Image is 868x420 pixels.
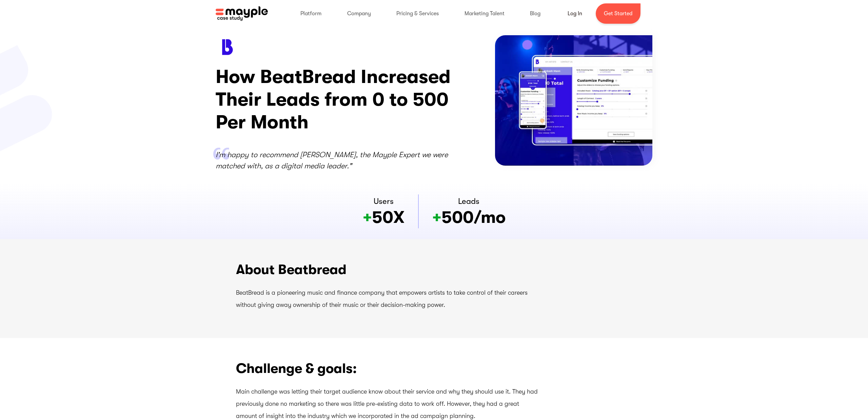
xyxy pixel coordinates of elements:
[363,207,405,228] p: 50X
[559,5,590,22] a: Log In
[523,3,547,24] div: Blog
[458,3,511,24] div: Marketing Talent
[216,150,448,170] em: I'm happy to recommend [PERSON_NAME], the Mayple Expert we were matched with, as a digital media ...
[216,66,458,134] h1: How BeatBread Increased Their Leads from 0 to 500 Per Month
[390,3,446,24] div: Pricing & Services
[236,259,541,280] h2: About Beatbread
[458,195,479,207] h2: Leads
[340,3,378,24] div: Company
[432,207,506,228] p: 500/mo
[374,195,394,207] h2: Users
[294,3,328,24] div: Platform
[432,208,441,227] span: +
[596,3,640,24] a: Get Started
[236,358,541,379] h2: Challenge & goals:
[236,287,541,311] p: BeatBread is a pioneering music and finance company that empowers artists to take control of thei...
[363,208,372,227] span: +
